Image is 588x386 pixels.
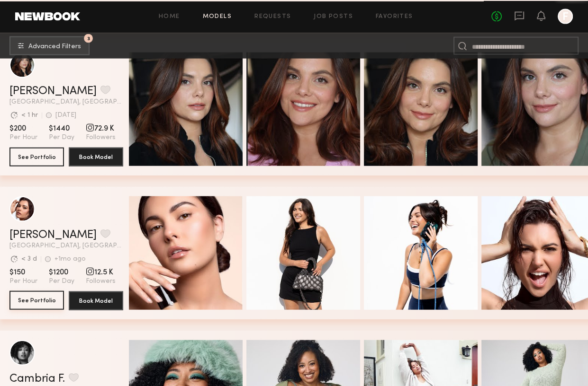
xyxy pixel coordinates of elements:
button: See Portfolio [9,291,64,310]
span: 3 [87,36,90,41]
span: 72.9 K [86,124,116,133]
a: [PERSON_NAME] [9,86,97,97]
span: 12.5 K [86,268,116,277]
a: See Portfolio [9,291,64,310]
a: [PERSON_NAME] [9,229,97,241]
button: 3Advanced Filters [9,36,90,55]
span: Followers [86,133,116,142]
span: $1440 [49,124,74,133]
span: Advanced Filters [28,44,81,50]
span: Per Day [49,277,74,286]
div: < 3 d [21,256,37,263]
span: Per Day [49,133,74,142]
a: Models [203,14,232,20]
a: F [558,9,573,24]
span: [GEOGRAPHIC_DATA], [GEOGRAPHIC_DATA] [9,243,123,249]
button: Book Model [69,291,123,310]
div: +1mo ago [54,256,86,263]
a: Home [159,14,180,20]
span: $150 [9,268,37,277]
a: Requests [254,14,291,20]
span: $200 [9,124,37,133]
a: Cambria F. [9,373,65,385]
div: < 1 hr [21,112,38,119]
span: [GEOGRAPHIC_DATA], [GEOGRAPHIC_DATA] [9,99,123,105]
span: $1200 [49,268,74,277]
span: Per Hour [9,277,37,286]
div: [DATE] [55,112,76,119]
span: Per Hour [9,133,37,142]
a: Job Posts [314,14,353,20]
a: Favorites [376,14,413,20]
button: Book Model [69,148,123,167]
button: See Portfolio [9,148,64,167]
span: Followers [86,277,116,286]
